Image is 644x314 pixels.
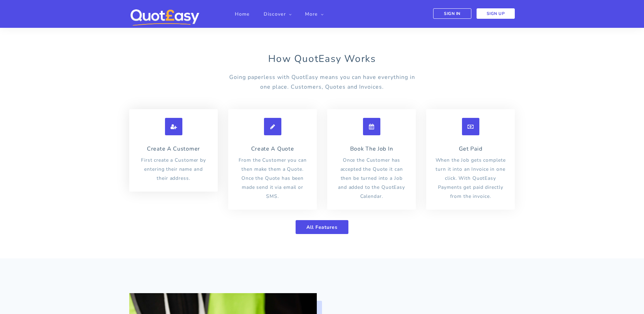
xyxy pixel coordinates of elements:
p: First create a Customer by entering their name and their address. [138,156,209,183]
h5: Book The Job In [336,146,407,152]
h5: Create A Quote [237,146,308,152]
a: Sign Up [477,8,515,19]
p: From the Customer you can then make them a Quote. Once the Quote has been made send it via email ... [237,156,308,201]
a: Discover [264,7,286,21]
a: All Features [296,220,348,234]
p: Going paperless with QuotEasy means you can have everything in one place. Customers, Quotes and I... [228,72,416,92]
img: QuotEasy [129,8,200,26]
h5: Create A Customer [138,146,209,152]
h2: How QuotEasy Works [129,52,515,65]
h5: Get Paid [435,146,506,152]
a: Sign In [433,8,471,19]
a: More [305,7,318,21]
a: Home [235,7,250,21]
p: Once the Customer has accepted the Quote it can then be turned into a Job and added to the QuotEa... [336,156,407,201]
p: When the Job gets complete turn it into an Invoice in one click. With QuotEasy Payments get paid ... [435,156,506,201]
